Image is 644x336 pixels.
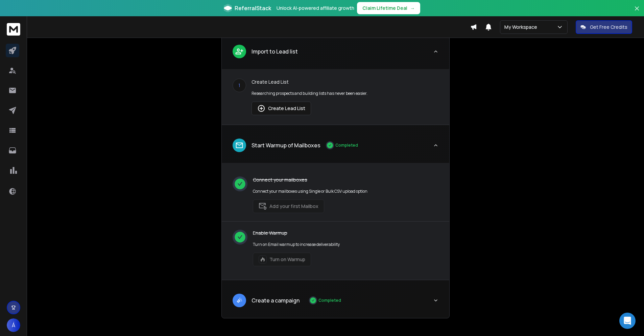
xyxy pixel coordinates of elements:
p: My Workspace [504,24,540,30]
button: Get Free Credits [576,20,632,34]
p: Connect your mailboxes using Single or Bulk CSV upload option [253,189,367,194]
button: leadImport to Lead list [222,39,449,69]
button: Á [7,318,20,332]
div: 1 [233,79,246,92]
p: Start Warmup of Mailboxes [252,141,320,149]
p: Turn on Email warmup to increase deliverability [253,242,340,247]
button: leadStart Warmup of MailboxesCompleted [222,133,449,163]
p: Create a campaign [252,296,300,304]
span: → [410,5,415,12]
p: Connect your mailboxes [253,176,367,183]
img: lead [257,104,265,112]
p: Completed [318,298,341,303]
p: Get Free Credits [590,24,627,30]
p: Researching prospects and building lists has never been easier. [252,91,438,96]
div: leadStart Warmup of MailboxesCompleted [222,163,449,280]
p: Completed [335,143,358,148]
span: ReferralStack [235,4,271,12]
button: Claim Lifetime Deal→ [357,2,420,14]
img: lead [235,296,244,304]
p: Unlock AI-powered affiliate growth [277,5,354,12]
img: lead [235,47,244,56]
img: lead [235,141,244,150]
p: Create Lead List [252,79,438,85]
button: Close banner [633,4,641,20]
div: leadImport to Lead list [222,69,449,125]
button: Create Lead List [252,102,311,115]
button: leadCreate a campaignCompleted [222,288,449,318]
div: Open Intercom Messenger [619,313,636,329]
p: Enable Warmup [253,230,340,236]
p: Import to Lead list [252,47,298,56]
